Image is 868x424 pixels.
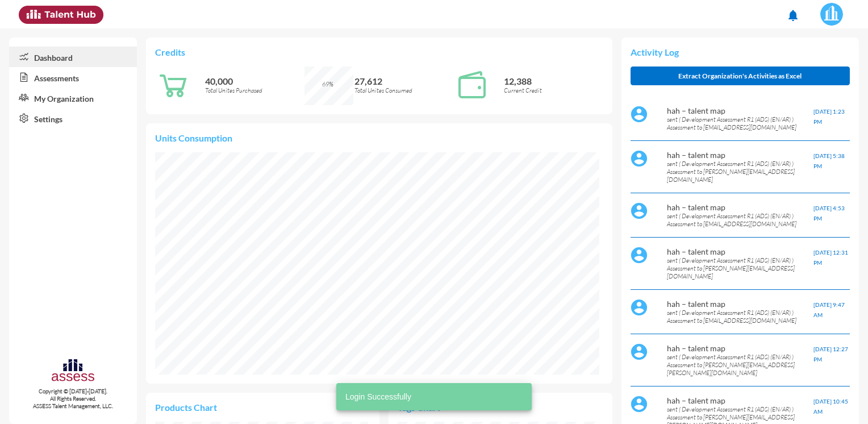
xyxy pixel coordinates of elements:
[354,76,454,86] p: 27,612
[631,66,850,85] button: Extract Organization's Activities as Excel
[667,309,813,325] p: sent ( Development Assessment R1 (ADS) (EN/AR) ) Assessment to [EMAIL_ADDRESS][DOMAIN_NAME]
[155,132,603,143] p: Units Consumption
[813,398,848,415] span: [DATE] 10:45 AM
[322,80,333,88] span: 69%
[667,160,813,184] p: sent ( Development Assessment R1 (ADS) (EN/AR) ) Assessment to [PERSON_NAME][EMAIL_ADDRESS][DOMAI...
[631,343,648,360] img: default%20profile%20image.svg
[9,47,137,67] a: Dashboard
[205,86,304,94] p: Total Unites Purchased
[631,247,648,264] img: default%20profile%20image.svg
[631,396,648,413] img: default%20profile%20image.svg
[631,150,648,167] img: default%20profile%20image.svg
[345,391,411,402] span: Login Successfully
[504,76,603,86] p: 12,388
[667,396,813,405] p: hah – talent map
[205,76,304,86] p: 40,000
[631,299,648,316] img: default%20profile%20image.svg
[667,106,813,115] p: hah – talent map
[813,152,845,169] span: [DATE] 5:38 PM
[155,47,603,57] p: Credits
[9,388,137,410] p: Copyright © [DATE]-[DATE]. All Rights Reserved. ASSESS Talent Management, LLC.
[354,86,454,94] p: Total Unites Consumed
[813,346,848,363] span: [DATE] 12:27 PM
[667,256,813,280] p: sent ( Development Assessment R1 (ADS) (EN/AR) ) Assessment to [PERSON_NAME][EMAIL_ADDRESS][DOMAI...
[9,67,137,88] a: Assessments
[667,202,813,212] p: hah – talent map
[813,249,848,266] span: [DATE] 12:31 PM
[667,247,813,256] p: hah – talent map
[667,299,813,309] p: hah – talent map
[631,202,648,219] img: default%20profile%20image.svg
[786,9,800,22] mat-icon: notifications
[504,86,603,94] p: Current Credit
[667,150,813,160] p: hah – talent map
[51,358,95,385] img: assesscompany-logo.png
[155,402,262,413] p: Products Chart
[667,115,813,131] p: sent ( Development Assessment R1 (ADS) (EN/AR) ) Assessment to [EMAIL_ADDRESS][DOMAIN_NAME]
[667,343,813,353] p: hah – talent map
[631,47,850,57] p: Activity Log
[813,301,845,318] span: [DATE] 9:47 AM
[813,205,845,222] span: [DATE] 4:53 PM
[813,108,845,125] span: [DATE] 1:23 PM
[667,353,813,377] p: sent ( Development Assessment R1 (ADS) (EN/AR) ) Assessment to [PERSON_NAME][EMAIL_ADDRESS][PERSO...
[9,88,137,108] a: My Organization
[667,212,813,228] p: sent ( Development Assessment R1 (ADS) (EN/AR) ) Assessment to [EMAIL_ADDRESS][DOMAIN_NAME]
[9,108,137,128] a: Settings
[631,106,648,123] img: default%20profile%20image.svg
